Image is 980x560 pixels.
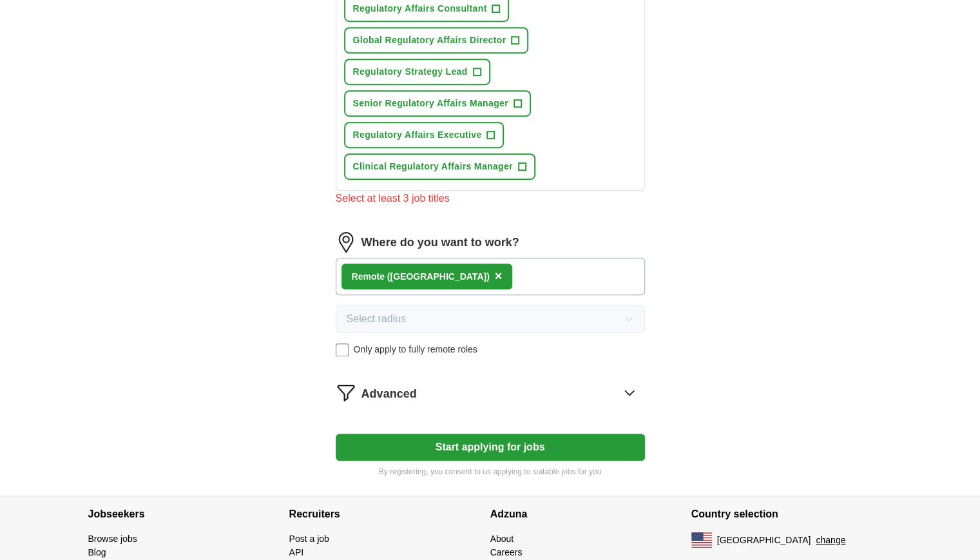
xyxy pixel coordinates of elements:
[289,534,329,544] a: Post a job
[344,59,490,85] button: Regulatory Strategy Lead
[717,534,811,547] span: [GEOGRAPHIC_DATA]
[336,434,645,461] button: Start applying for jobs
[353,160,513,173] span: Clinical Regulatory Affairs Manager
[495,267,503,286] button: ×
[289,547,304,557] a: API
[344,27,529,53] button: Global Regulatory Affairs Director
[336,191,645,206] div: Select at least 3 job titles
[495,269,503,283] span: ×
[88,547,106,557] a: Blog
[336,305,645,333] button: Select radius
[361,234,519,251] label: Where do you want to work?
[361,385,417,403] span: Advanced
[344,122,504,148] button: Regulatory Affairs Executive
[336,466,645,478] p: By registering, you consent to us applying to suitable jobs for you
[336,232,356,253] img: location.png
[336,382,356,403] img: filter
[88,534,137,544] a: Browse jobs
[336,343,349,356] input: Only apply to fully remote roles
[344,90,531,117] button: Senior Regulatory Affairs Manager
[344,153,535,180] button: Clinical Regulatory Affairs Manager
[490,547,523,557] a: Careers
[353,2,487,15] span: Regulatory Affairs Consultant
[691,532,712,548] img: US flag
[353,34,506,47] span: Global Regulatory Affairs Director
[691,496,892,532] h4: Country selection
[353,97,508,110] span: Senior Regulatory Affairs Manager
[352,270,490,284] div: Remote ([GEOGRAPHIC_DATA])
[353,128,482,142] span: Regulatory Affairs Executive
[490,534,514,544] a: About
[354,343,477,356] span: Only apply to fully remote roles
[353,65,468,79] span: Regulatory Strategy Lead
[347,311,407,327] span: Select radius
[816,534,845,547] button: change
